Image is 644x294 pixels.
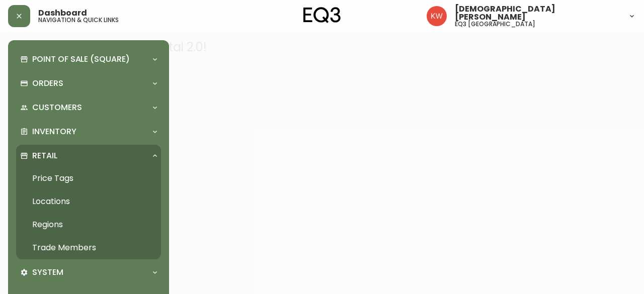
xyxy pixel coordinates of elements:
div: Orders [16,72,161,94]
p: Point of Sale (Square) [32,54,130,65]
h5: navigation & quick links [38,17,119,23]
div: Retail [16,145,161,167]
div: Customers [16,96,161,119]
h5: eq3 [GEOGRAPHIC_DATA] [455,21,535,27]
div: Point of Sale (Square) [16,48,161,70]
a: Price Tags [16,167,161,190]
a: Trade Members [16,236,161,259]
span: Dashboard [38,9,87,17]
p: Inventory [32,126,76,137]
img: logo [303,7,341,23]
div: System [16,261,161,283]
a: Locations [16,190,161,213]
p: Orders [32,78,63,89]
p: System [32,267,63,278]
span: [DEMOGRAPHIC_DATA][PERSON_NAME] [455,5,620,21]
p: Customers [32,102,82,113]
div: Inventory [16,121,161,143]
a: Regions [16,213,161,236]
p: Retail [32,150,57,161]
img: f33162b67396b0982c40ce2a87247151 [427,6,447,26]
